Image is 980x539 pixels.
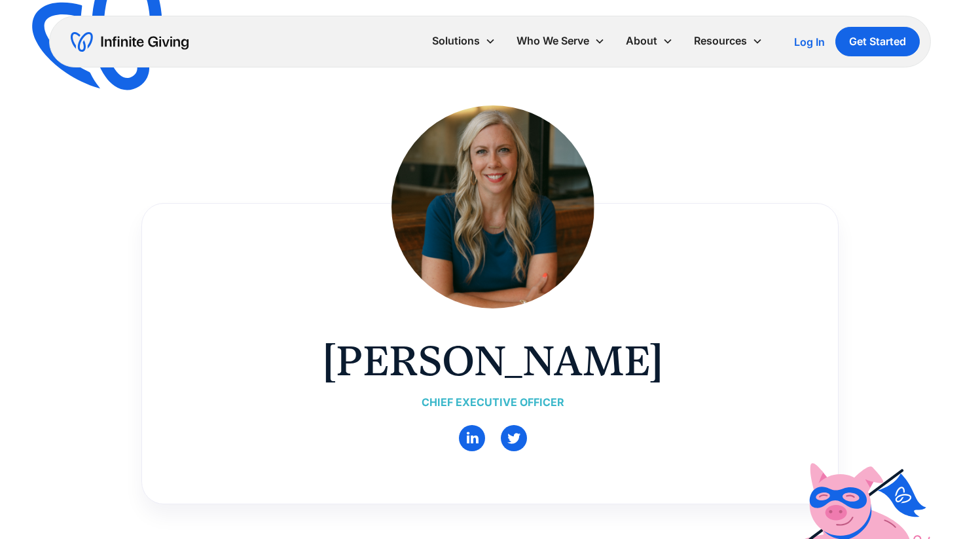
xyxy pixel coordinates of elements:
[323,335,663,387] h1: [PERSON_NAME]
[517,32,589,50] div: Who We Serve
[794,37,825,47] div: Log In
[683,27,773,55] div: Resources
[422,27,506,55] div: Solutions
[459,425,485,451] a: 
[323,394,663,411] div: Chief Executive Officer
[626,32,657,50] div: About
[432,32,480,50] div: Solutions
[794,34,825,50] a: Log In
[615,27,683,55] div: About
[501,425,527,451] a: 
[694,32,747,50] div: Resources
[506,27,615,55] div: Who We Serve
[71,31,189,52] a: home
[835,27,920,56] a: Get Started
